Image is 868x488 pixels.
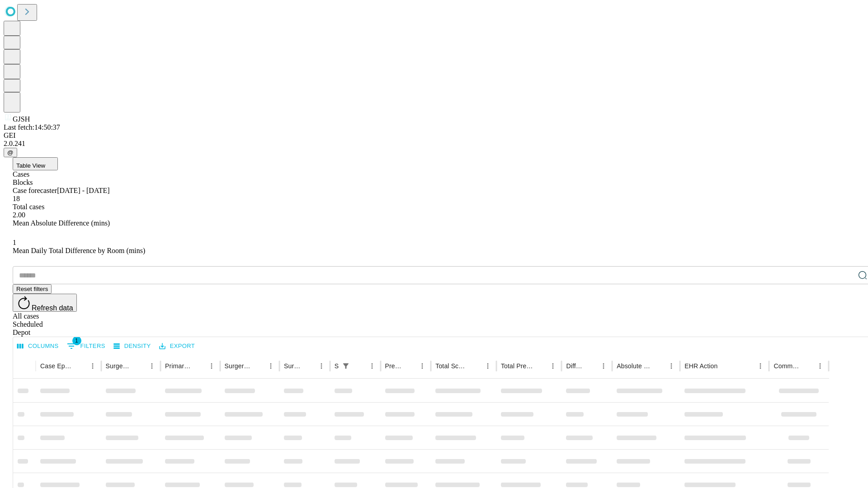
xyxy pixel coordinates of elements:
span: @ [7,149,14,156]
button: Show filters [65,339,108,353]
div: Surgeon Name [106,362,132,370]
span: 18 [13,195,20,202]
div: Absolute Difference [617,362,651,370]
span: 2.00 [13,211,25,219]
div: Scheduled In Room Duration [335,362,339,370]
button: Sort [353,360,366,372]
span: Refresh data [32,304,73,312]
div: 1 active filter [340,360,352,372]
button: Menu [416,360,429,372]
button: Menu [814,360,826,372]
button: Menu [366,360,378,372]
div: 2.0.241 [4,140,864,148]
button: Select columns [15,339,61,353]
button: Menu [264,360,277,372]
button: Sort [801,360,814,372]
div: EHR Action [684,362,717,370]
button: Show filters [340,360,352,372]
button: Refresh data [13,294,77,312]
button: Menu [547,360,559,372]
button: Menu [86,360,99,372]
button: Reset filters [13,284,52,294]
button: Sort [403,360,416,372]
button: Sort [534,360,547,372]
div: Predicted In Room Duration [385,362,403,370]
div: Case Epic Id [40,362,73,370]
div: Surgery Name [225,362,251,370]
button: Menu [481,360,494,372]
button: Menu [146,360,158,372]
span: Reset filters [16,286,48,292]
span: Mean Daily Total Difference by Room (mins) [13,247,145,254]
button: Menu [315,360,328,372]
button: Menu [665,360,678,372]
span: GJSH [13,115,30,123]
span: 1 [72,336,81,345]
span: Total cases [13,203,44,211]
button: Sort [193,360,205,372]
button: @ [4,148,17,157]
div: Surgery Date [284,362,302,370]
div: Primary Service [165,362,191,370]
span: Table View [16,162,45,169]
button: Sort [74,360,86,372]
span: 1 [13,239,16,246]
span: Last fetch: 14:50:37 [4,123,60,131]
div: Difference [566,362,584,370]
button: Menu [754,360,767,372]
span: Mean Absolute Difference (mins) [13,219,110,227]
button: Sort [469,360,481,372]
button: Sort [302,360,315,372]
button: Density [111,339,153,353]
span: Case forecaster [13,187,57,194]
button: Sort [718,360,731,372]
button: Menu [205,360,218,372]
button: Export [157,339,197,353]
div: Comments [774,362,800,370]
button: Menu [597,360,610,372]
div: Total Predicted Duration [501,362,533,370]
button: Sort [252,360,264,372]
div: Total Scheduled Duration [435,362,468,370]
button: Sort [652,360,665,372]
button: Sort [585,360,597,372]
div: GEI [4,131,864,140]
span: [DATE] - [DATE] [57,187,109,194]
button: Sort [133,360,146,372]
button: Table View [13,157,58,170]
